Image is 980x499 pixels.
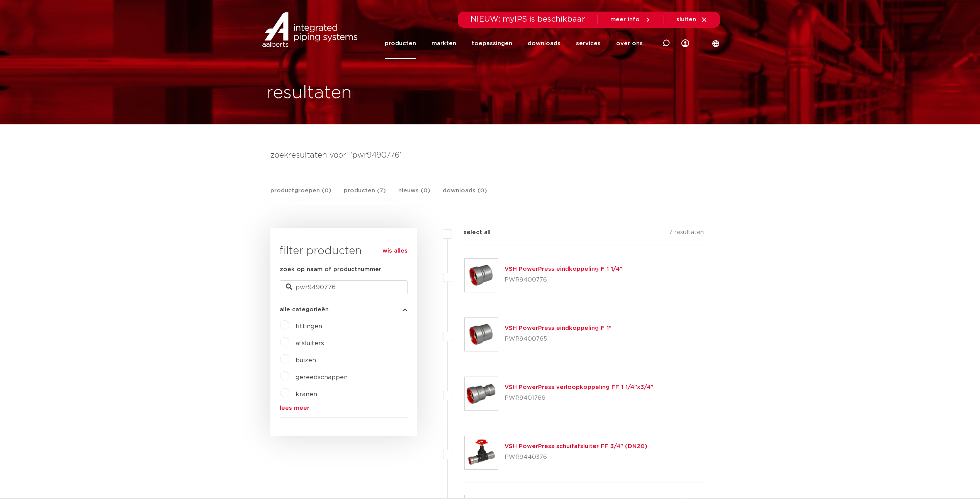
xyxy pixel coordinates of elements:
[296,374,348,380] a: gereedschappen
[576,28,601,59] a: services
[504,325,611,331] a: VSH PowerPress eindkoppeling F 1"
[472,28,512,59] a: toepassingen
[470,15,585,23] span: NIEUW: myIPS is beschikbaar
[504,443,647,449] a: VSH PowerPress schuifafsluiter FF 3/4" (DN20)
[504,333,611,345] p: PWR9400765
[266,81,352,105] h1: resultaten
[280,307,329,312] span: alle categorieën
[465,377,498,410] img: Thumbnail for VSH PowerPress verloopkoppeling FF 1 1/4"x3/4"
[528,28,560,59] a: downloads
[385,28,643,59] nav: Menu
[669,228,704,240] p: 7 resultaten
[504,451,647,463] p: PWR9440376
[610,16,651,23] a: meer info
[465,318,498,351] img: Thumbnail for VSH PowerPress eindkoppeling F 1"
[398,186,430,203] a: nieuws (0)
[676,17,696,22] span: sluiten
[443,186,487,203] a: downloads (0)
[676,16,708,23] a: sluiten
[296,357,316,363] a: buizen
[504,384,653,390] a: VSH PowerPress verloopkoppeling FF 1 1/4"x3/4"
[270,186,331,203] a: productgroepen (0)
[504,266,622,272] a: VSH PowerPress eindkoppeling F 1 1/4"
[504,392,653,404] p: PWR9401766
[465,259,498,292] img: Thumbnail for VSH PowerPress eindkoppeling F 1 1/4"
[504,274,622,286] p: PWR9400776
[431,28,456,59] a: markten
[452,228,491,237] label: select all
[296,391,317,397] a: kranen
[280,243,408,259] h3: filter producten
[280,265,381,274] label: zoek op naam of productnummer
[344,186,386,203] a: producten (7)
[382,246,408,256] a: wis alles
[280,405,408,411] a: lees meer
[280,307,408,312] button: alle categorieën
[385,28,416,59] a: producten
[280,280,408,294] input: zoeken
[296,340,324,346] a: afsluiters
[296,323,322,329] a: fittingen
[610,17,640,22] span: meer info
[465,436,498,469] img: Thumbnail for VSH PowerPress schuifafsluiter FF 3/4" (DN20)
[616,28,643,59] a: over ons
[270,149,710,161] h4: zoekresultaten voor: 'pwr9490776'
[681,28,689,59] div: my IPS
